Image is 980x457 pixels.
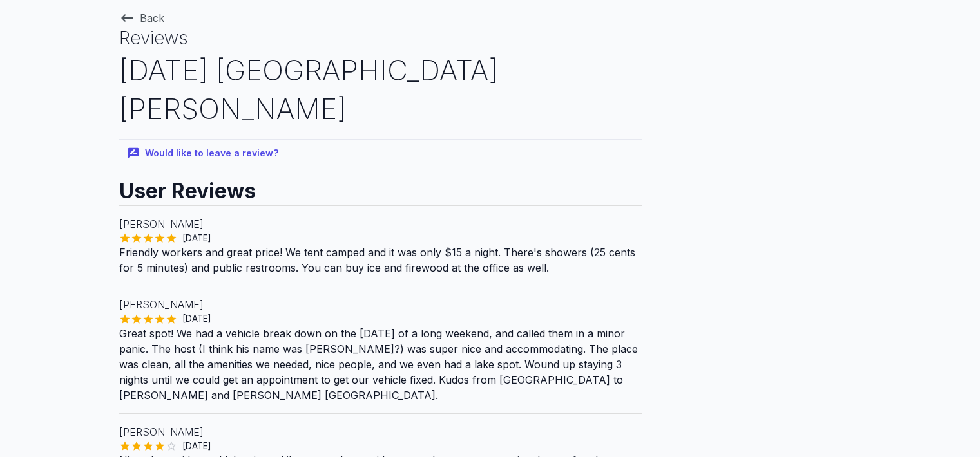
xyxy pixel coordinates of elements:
[119,326,642,403] p: Great spot! We had a vehicle break down on the [DATE] of a long weekend, and called them in a min...
[119,26,642,51] h1: Reviews
[119,167,642,205] h2: User Reviews
[177,440,216,452] span: [DATE]
[119,12,164,24] a: Back
[119,424,642,440] p: [PERSON_NAME]
[119,140,289,167] button: Would like to leave a review?
[119,245,642,275] p: Friendly workers and great price! We tent camped and it was only $15 a night. There's showers (25...
[177,232,216,245] span: [DATE]
[119,216,642,232] p: [PERSON_NAME]
[119,51,642,129] h2: [DATE] [GEOGRAPHIC_DATA][PERSON_NAME]
[119,297,642,312] p: [PERSON_NAME]
[177,312,216,325] span: [DATE]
